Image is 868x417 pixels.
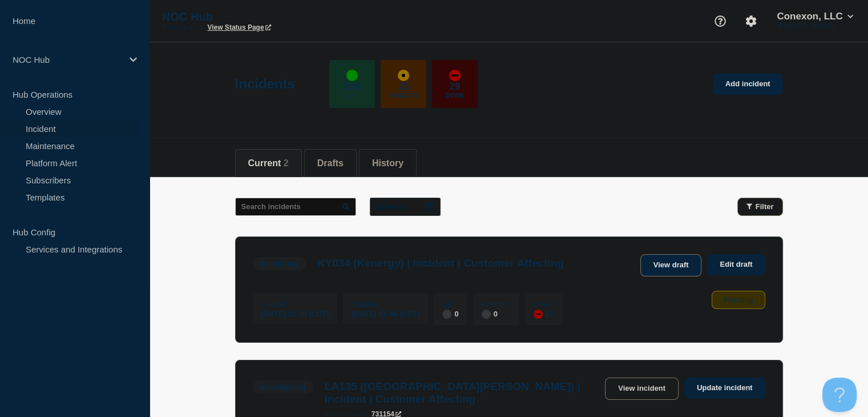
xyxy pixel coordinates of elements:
p: All dates [376,202,407,211]
p: Created : [261,300,329,308]
a: View Status Page [207,23,271,31]
button: Account settings [739,9,763,33]
iframe: Help Scout Beacon - Open [822,378,857,412]
div: down [449,70,461,81]
p: NOC Hub [162,10,390,23]
span: Filter [756,202,774,211]
p: 538 [344,81,360,93]
button: Conexon, LLC [774,11,855,22]
div: disabled [442,310,451,319]
div: up [346,70,358,81]
p: Primary Hub [162,23,203,31]
button: Filter [737,198,783,216]
p: NOC Hub [13,55,122,65]
p: 23 [398,81,409,93]
button: Current 2 [248,158,289,169]
a: Update incident [684,378,765,399]
div: 27 [534,308,555,319]
p: Up : [442,300,458,308]
p: Affected : [482,300,511,308]
div: affected [398,70,409,81]
button: Drafts [317,158,344,169]
div: Pending [712,291,765,309]
span: Investigating [253,380,313,394]
h1: Incidents [235,76,295,92]
span: Monitoring [253,257,306,270]
h3: LA135 ([GEOGRAPHIC_DATA][PERSON_NAME]) | Incident | Customer Affecting [325,380,599,406]
div: [DATE] 23:39 (CDT) [261,308,329,318]
div: 0 [442,308,458,319]
span: 2 [284,158,289,168]
div: 0 [482,308,511,319]
a: Edit draft [707,254,765,275]
p: Affected [388,93,418,99]
a: Add incident [713,74,783,95]
p: Down [446,93,464,99]
button: History [372,158,403,169]
p: 29 [449,81,460,93]
button: All dates [370,198,441,216]
div: down [534,310,543,319]
p: [PERSON_NAME] [774,22,855,30]
p: Down : [534,300,555,308]
button: Support [708,9,732,33]
input: Search incidents [235,198,356,216]
div: disabled [482,310,491,319]
p: Up [348,93,356,99]
p: Updated : [352,300,419,308]
div: [DATE] 02:46 (CDT) [352,308,419,318]
a: View incident [605,378,679,400]
a: View draft [640,254,702,276]
h3: KY034 (Kenergy) | Incident | Customer Affecting [317,257,564,270]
